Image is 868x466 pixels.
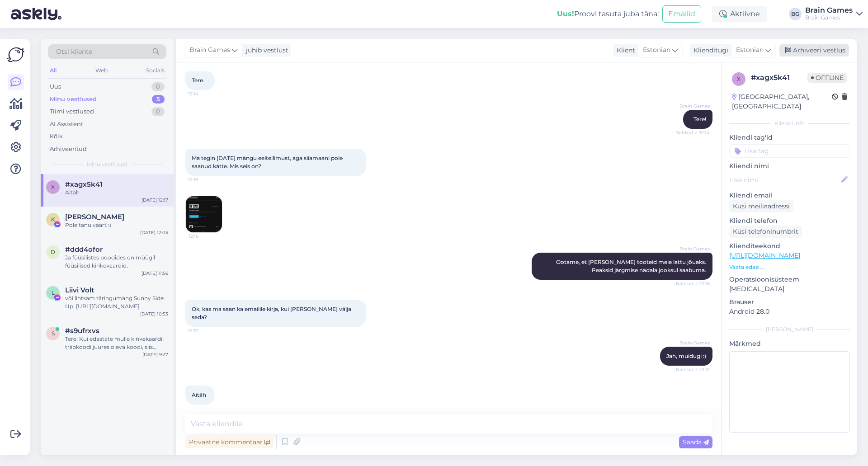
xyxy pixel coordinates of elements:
div: Arhiveeri vestlus [779,44,849,56]
span: 12:17 [188,327,222,334]
div: [DATE] 10:53 [140,311,168,317]
div: Proovi tasuta juba täna: [557,9,659,19]
span: x [51,184,55,190]
span: Jah, muidugi :) [666,353,706,359]
div: BG [789,8,802,20]
span: Tere! [693,116,706,122]
span: x [737,75,741,82]
span: Nähtud ✓ 12:17 [676,366,710,373]
p: Brauser [729,297,850,307]
p: Märkmed [729,339,850,348]
b: Uus! [557,9,574,18]
div: [DATE] 9:27 [142,351,168,358]
div: 5 [152,95,165,104]
div: [GEOGRAPHIC_DATA], [GEOGRAPHIC_DATA] [732,92,832,111]
div: Brain Games [805,7,853,14]
div: AI Assistent [50,120,83,129]
span: Estonian [643,45,670,55]
div: Privaatne kommentaar [185,436,274,448]
div: Tiimi vestlused [50,107,94,116]
span: 12:17 [188,405,222,412]
span: K [51,216,55,223]
p: Kliendi telefon [729,216,850,226]
div: Pole tänu väärt :) [65,221,168,229]
div: või lihtsam täringumäng Sunny Side Up: [URL][DOMAIN_NAME] [65,294,168,311]
div: Küsi telefoninumbrit [729,226,802,238]
div: [PERSON_NAME] [729,325,850,334]
div: Arhiveeritud [50,145,87,154]
div: Kliendi info [729,119,850,127]
a: [URL][DOMAIN_NAME] [729,251,800,259]
div: Aktiivne [712,6,767,22]
span: Ootame, et [PERSON_NAME] tooteid meie lattu jõuaks. Peaksid järgmise nädala jooksul saabuma. [556,259,708,273]
div: Web [94,65,109,76]
div: All [48,65,58,76]
span: Brain Games [676,245,710,252]
span: s [52,330,55,337]
div: Brain Games [805,14,853,21]
div: Küsi meiliaadressi [729,200,793,212]
p: Android 28.0 [729,307,850,316]
span: L [52,289,55,296]
div: Kõik [50,132,63,141]
span: Estonian [736,45,764,55]
a: Brain GamesBrain Games [805,7,863,21]
span: Aitäh [192,391,206,398]
div: [DATE] 12:17 [142,197,168,203]
span: #xagx5k41 [65,180,103,188]
span: Kristi Parker [65,213,124,221]
img: Attachment [186,196,222,232]
p: [MEDICAL_DATA] [729,284,850,294]
div: [DATE] 11:56 [142,270,168,277]
span: Ma tegin [DATE] mängu eeltellimust, aga siiamaani pole saanud kätte. Mis seis on? [192,155,344,169]
p: Klienditeekond [729,241,850,251]
span: Brain Games [189,45,230,55]
div: Minu vestlused [50,95,97,104]
span: 12:16 [188,176,222,183]
div: juhib vestlust [242,46,288,55]
span: Nähtud ✓ 12:16 [676,280,710,287]
span: 12:14 [188,90,222,97]
div: 0 [151,107,165,116]
span: Liivi Volt [65,286,94,294]
span: Ok, kas ma saan ka emailile kirja, kui [PERSON_NAME] välja seda? [192,306,353,320]
span: d [51,249,55,255]
div: 0 [151,82,165,91]
p: Vaata edasi ... [729,263,850,271]
input: Lisa tag [729,144,850,158]
p: Operatsioonisüsteem [729,275,850,284]
img: Askly Logo [7,46,24,63]
span: Minu vestlused [87,160,127,169]
span: Nähtud ✓ 12:14 [675,129,710,136]
p: Kliendi email [729,191,850,200]
span: Tere. [192,77,204,84]
span: Brain Games [676,103,710,109]
div: Socials [144,65,166,76]
span: Offline [807,73,847,83]
div: # xagx5k41 [751,72,807,83]
div: [DATE] 12:05 [140,229,168,236]
input: Lisa nimi [730,175,840,185]
div: Aitäh [65,188,168,197]
span: Brain Games [676,339,710,346]
div: Uus [50,82,61,91]
span: Saada [683,438,709,446]
p: Kliendi nimi [729,161,850,171]
div: Klient [613,46,635,55]
div: Ja füüsilistes poodides on müügil füüsilised kinkekaardid. [65,254,168,270]
span: #ddd4ofor [65,245,103,254]
button: Emailid [662,5,701,23]
span: 12:16 [189,233,222,240]
div: Klienditugi [690,46,728,55]
span: Otsi kliente [56,47,92,56]
div: Tere! Kui edastate mulle kinkekaardil triipkoodi juures oleva koodi, siis [PERSON_NAME] kinkekaar... [65,335,168,351]
span: #s9ufrxvs [65,327,99,335]
p: Kliendi tag'id [729,133,850,142]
